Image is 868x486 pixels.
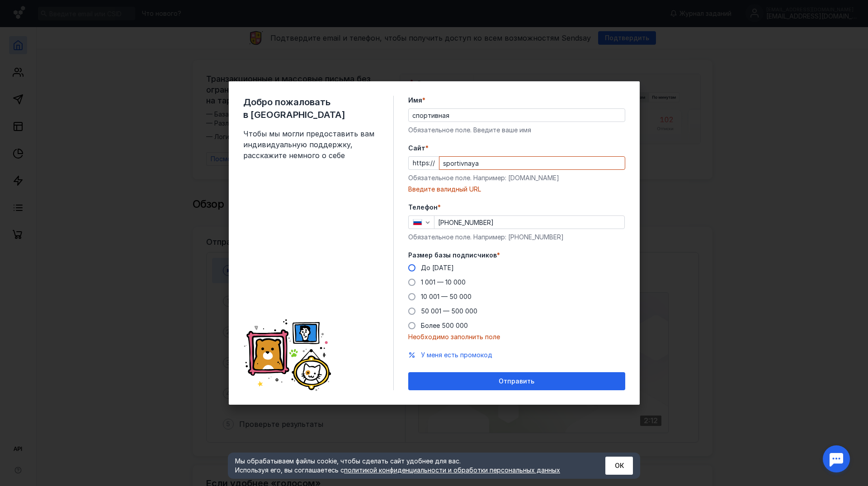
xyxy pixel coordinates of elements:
span: 1 001 — 10 000 [421,278,466,286]
div: Обязательное поле. Например: [PHONE_NUMBER] [408,233,625,242]
button: Отправить [408,372,625,390]
span: Более 500 000 [421,322,468,329]
div: Обязательное поле. Введите ваше имя [408,126,625,135]
button: У меня есть промокод [421,350,492,360]
span: Отправить [499,378,534,385]
span: Телефон [408,203,438,212]
span: Добро пожаловать в [GEOGRAPHIC_DATA] [243,96,379,121]
span: У меня есть промокод [421,351,492,359]
button: ОК [605,457,633,475]
div: Мы обрабатываем файлы cookie, чтобы сделать сайт удобнее для вас. Используя его, вы соглашаетесь c [235,457,583,475]
div: Введите валидный URL [408,185,625,194]
a: политикой конфиденциальности и обработки персональных данных [344,466,560,474]
div: Обязательное поле. Например: [DOMAIN_NAME] [408,173,625,182]
span: 50 001 — 500 000 [421,307,477,315]
span: До [DATE] [421,264,454,271]
div: Необходимо заполнить поле [408,332,625,341]
span: Имя [408,96,422,105]
span: Размер базы подписчиков [408,251,497,260]
span: Чтобы мы могли предоставить вам индивидуальную поддержку, расскажите немного о себе [243,128,379,161]
span: Cайт [408,144,425,153]
span: 10 001 — 50 000 [421,293,472,300]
